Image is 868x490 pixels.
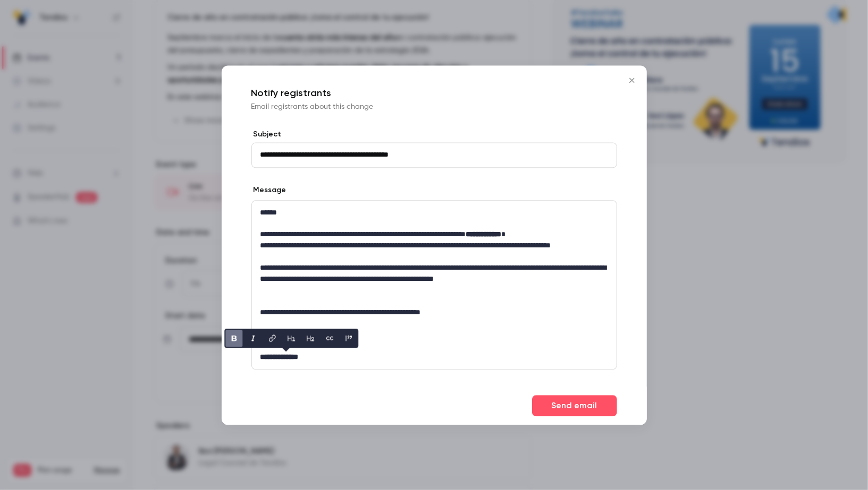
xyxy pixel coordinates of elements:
[264,330,281,347] button: link
[621,70,643,91] button: Close
[252,201,617,369] div: editor
[245,330,262,347] button: italic
[340,330,357,347] button: blockquote
[251,129,617,140] label: Subject
[225,330,242,347] button: bold
[532,395,617,416] button: Send email
[251,101,617,112] p: Email registrants about this change
[251,87,617,99] p: Notify registrants
[251,185,286,195] label: Message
